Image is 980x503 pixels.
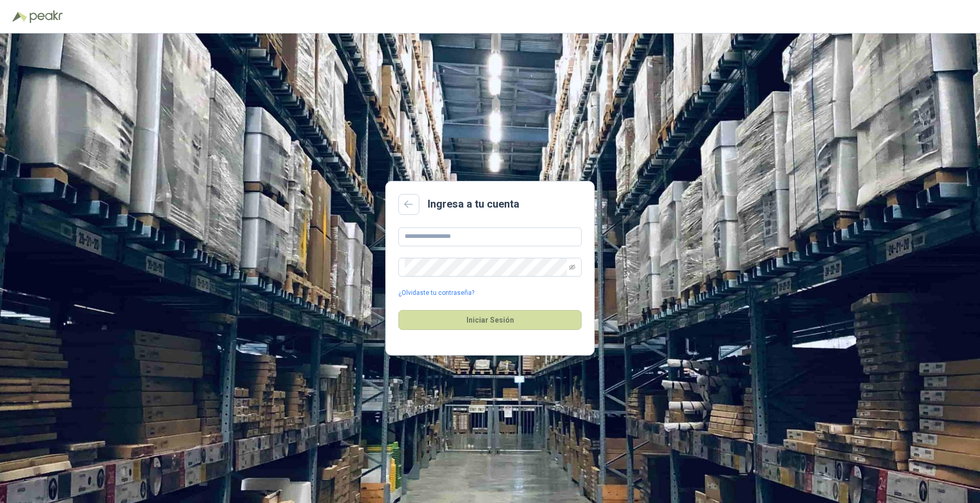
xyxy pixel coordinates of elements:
a: ¿Olvidaste tu contraseña? [398,288,474,298]
img: Logo [13,12,27,22]
span: eye-invisible [569,264,575,270]
button: Iniciar Sesión [398,310,582,330]
h2: Ingresa a tu cuenta [428,196,519,212]
img: Peakr [29,10,63,23]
